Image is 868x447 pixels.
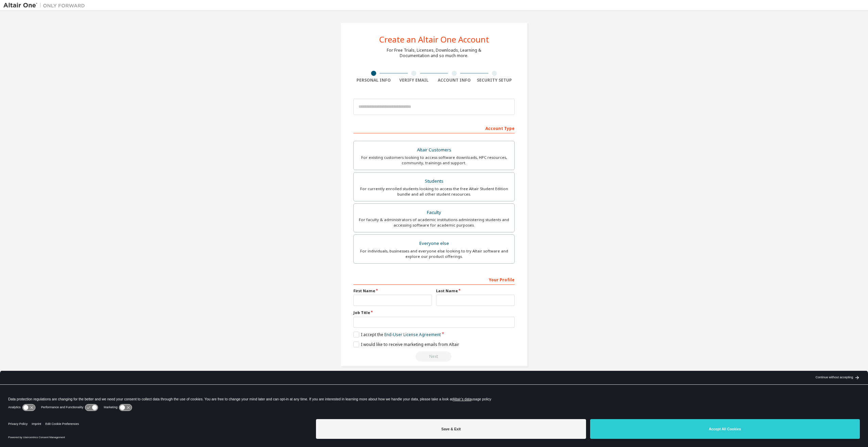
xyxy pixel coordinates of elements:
div: For existing customers looking to access software downloads, HPC resources, community, trainings ... [358,155,510,166]
label: First Name [353,288,432,294]
label: Last Name [436,288,515,294]
div: Students [358,177,510,186]
div: For faculty & administrators of academic institutions administering students and accessing softwa... [358,217,510,228]
div: Everyone else [358,239,510,248]
a: End-User License Agreement [384,332,441,337]
div: Altair Customers [358,145,510,155]
img: Altair One [3,2,88,9]
label: Job Title [353,310,515,315]
label: I accept the [353,332,441,337]
div: Personal Info [353,78,394,83]
div: For Free Trials, Licenses, Downloads, Learning & Documentation and so much more. [387,48,481,59]
div: Create an Altair One Account [379,35,489,44]
div: For currently enrolled students looking to access the free Altair Student Edition bundle and all ... [358,186,510,197]
div: Verify Email [394,78,434,83]
div: Read and acccept EULA to continue [353,351,515,362]
div: Your Profile [353,274,515,285]
div: Faculty [358,208,510,217]
div: Security Setup [474,78,515,83]
div: Account Info [434,78,474,83]
div: For individuals, businesses and everyone else looking to try Altair software and explore our prod... [358,248,510,259]
div: Account Type [353,122,515,133]
label: I would like to receive marketing emails from Altair [353,342,459,347]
